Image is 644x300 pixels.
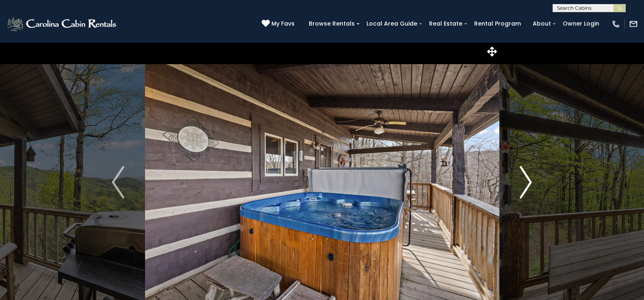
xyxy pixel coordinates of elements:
img: arrow [520,166,532,199]
a: Browse Rentals [305,17,359,30]
a: Rental Program [470,17,525,30]
a: My Favs [262,19,297,28]
a: Local Area Guide [362,17,421,30]
img: mail-regular-white.png [629,19,638,28]
a: About [529,17,555,30]
img: arrow [112,166,124,199]
img: phone-regular-white.png [611,19,620,28]
a: Owner Login [559,17,603,30]
img: White-1-2.png [6,16,119,32]
a: Real Estate [425,17,466,30]
span: My Favs [271,19,295,28]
